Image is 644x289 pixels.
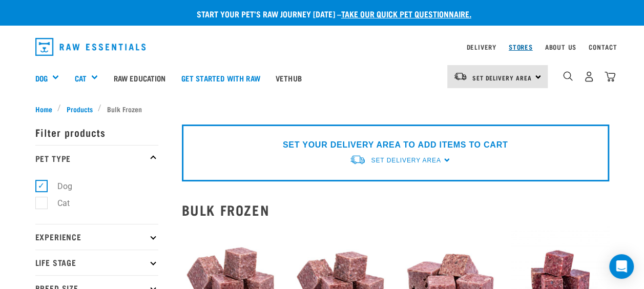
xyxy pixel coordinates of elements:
[35,119,158,145] p: Filter products
[35,104,58,114] a: Home
[106,57,173,98] a: Raw Education
[545,45,576,49] a: About Us
[41,197,74,210] label: Cat
[27,34,617,60] nav: dropdown navigation
[35,38,146,56] img: Raw Essentials Logo
[35,250,158,275] p: Life Stage
[584,71,594,82] img: user.png
[349,154,366,165] img: van-moving.png
[466,45,496,49] a: Delivery
[341,11,471,16] a: take our quick pet questionnaire.
[35,104,52,114] span: Home
[182,202,609,218] h2: Bulk Frozen
[283,139,508,151] p: SET YOUR DELIVERY AREA TO ADD ITEMS TO CART
[67,104,93,114] span: Products
[35,145,158,171] p: Pet Type
[472,76,532,79] span: Set Delivery Area
[74,72,86,84] a: Cat
[35,104,609,114] nav: breadcrumbs
[509,45,533,49] a: Stores
[371,157,441,164] span: Set Delivery Area
[61,104,98,114] a: Products
[174,57,268,98] a: Get started with Raw
[35,224,158,250] p: Experience
[589,45,617,49] a: Contact
[609,254,634,279] div: Open Intercom Messenger
[268,57,309,98] a: Vethub
[605,71,615,82] img: home-icon@2x.png
[35,72,48,84] a: Dog
[41,180,76,193] label: Dog
[453,72,467,81] img: van-moving.png
[563,71,573,81] img: home-icon-1@2x.png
